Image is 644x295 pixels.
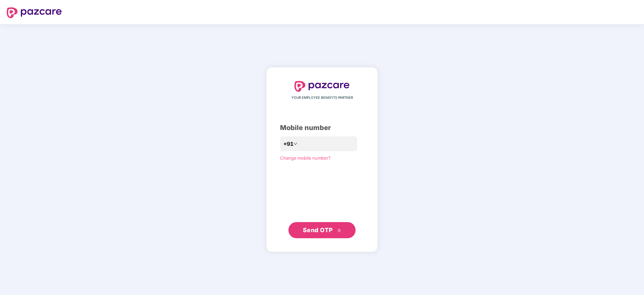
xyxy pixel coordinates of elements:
[293,142,297,146] span: down
[280,123,364,133] div: Mobile number
[337,228,341,233] span: double-right
[283,140,293,148] span: +91
[291,95,353,100] span: YOUR EMPLOYEE BENEFITS PARTNER
[280,155,331,161] a: Change mobile number?
[288,222,356,238] button: Send OTPdouble-right
[7,7,62,18] img: logo
[303,226,333,234] span: Send OTP
[294,81,350,92] img: logo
